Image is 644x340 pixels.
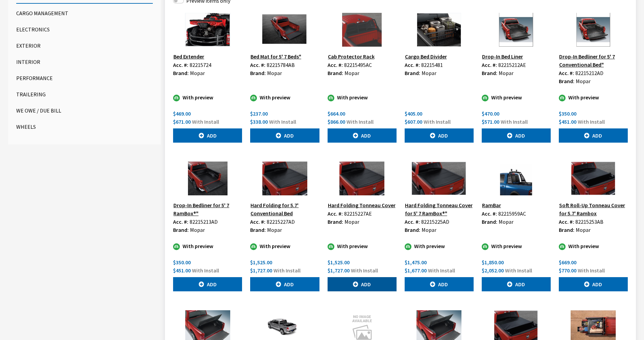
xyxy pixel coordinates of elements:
button: Wheels [16,120,153,133]
button: Hard Folding for 5.7' Conventional Bed [250,201,319,218]
button: We Owe / Due Bill [16,104,153,117]
button: Add [328,277,397,291]
button: Add [405,277,474,291]
button: Drop-In Bedliner for 5' 7 Conventional Bed" [559,52,628,69]
span: $1,727.00 [328,267,350,274]
button: Exterior [16,39,153,52]
span: Mopar [499,70,514,76]
div: With preview [482,242,551,250]
span: Mopar [576,78,591,84]
span: $607.00 [405,118,422,125]
span: 82215227AE [344,210,372,217]
label: Acc. #: [173,61,188,69]
div: With preview [482,93,551,101]
label: Brand: [559,77,574,85]
label: Brand: [173,226,189,234]
label: Acc. #: [328,61,343,69]
label: Acc. #: [559,69,574,77]
button: Soft Roll-Up Tonneau Cover for 5.7' Rambox [559,201,628,218]
span: $451.00 [173,267,191,274]
button: Cargo Management [16,6,153,20]
span: $1,727.00 [250,267,272,274]
span: $469.00 [173,110,191,117]
label: Brand: [405,69,420,77]
span: $350.00 [559,110,576,117]
span: Mopar [190,70,205,76]
span: With Install [424,118,451,125]
span: Mopar [576,226,591,233]
span: Mopar [267,226,282,233]
img: Image for RamBar [482,162,551,195]
div: With preview [559,93,628,101]
span: 82215481 [421,62,443,68]
label: Acc. #: [173,218,188,226]
span: $669.00 [559,259,576,266]
label: Brand: [173,69,189,77]
label: Brand: [482,218,497,226]
label: Brand: [482,69,497,77]
span: Mopar [499,218,514,225]
label: Acc. #: [482,210,497,218]
div: With preview [173,242,242,250]
label: Acc. #: [559,218,574,226]
button: Add [559,128,628,143]
label: Acc. #: [250,61,265,69]
label: Acc. #: [482,61,497,69]
img: Image for Hard Folding Tonneau Cover for 5&#39; 7 RamBox®&quot; [405,162,474,195]
label: Brand: [405,226,420,234]
span: $2,052.00 [482,267,504,274]
img: Image for Drop-In Bedliner for 5&#39; 7 RamBox®&quot; [173,162,242,195]
label: Acc. #: [250,218,265,226]
button: Add [328,128,397,143]
button: Cargo Bed Divider [405,52,447,61]
img: Image for Soft Roll-Up Tonneau Cover for 5.7&#39; Rambox [559,162,628,195]
img: Image for Cargo Bed Divider [405,13,474,47]
span: Mopar [344,218,359,225]
button: Cab Protector Rack [328,52,375,61]
span: With Install [578,118,605,125]
button: Add [173,128,242,143]
span: 82215784AB [267,62,295,68]
img: Image for Bed Mat for 5&#39; 7 Beds&quot; [250,13,319,47]
div: With preview [250,242,319,250]
button: Electronics [16,23,153,36]
span: $1,475.00 [405,259,427,266]
span: With Install [192,118,219,125]
span: $1,525.00 [250,259,272,266]
label: Brand: [328,218,343,226]
button: Add [405,128,474,143]
button: Drop-In Bedliner for 5' 7 RamBox®" [173,201,242,218]
span: $237.00 [250,110,268,117]
label: Acc. #: [328,210,343,218]
button: Trailering [16,88,153,101]
label: Brand: [250,226,266,234]
span: $1,525.00 [328,259,350,266]
span: 82215227AD [267,218,295,225]
span: $338.00 [250,118,268,125]
span: Mopar [344,70,359,76]
div: With preview [173,93,242,101]
span: Mopar [267,70,282,76]
label: Brand: [559,226,574,234]
button: Interior [16,55,153,69]
span: 82215225AD [421,218,449,225]
img: Image for Drop-In Bedliner for 5&#39; 7 Conventional Bed&quot; [559,13,628,47]
span: 82215253AB [575,218,603,225]
span: 82215212AD [575,70,603,76]
span: 82215959AC [498,210,526,217]
button: Bed Extender [173,52,205,61]
label: Acc. #: [405,218,420,226]
span: With Install [501,118,528,125]
div: With preview [328,242,397,250]
span: Mopar [422,70,436,76]
span: With Install [347,118,374,125]
span: With Install [192,267,219,274]
span: $664.00 [328,110,345,117]
span: $866.00 [328,118,345,125]
label: Acc. #: [405,61,420,69]
img: Image for Cab Protector Rack [328,13,397,47]
span: 82215212AE [498,62,526,68]
button: Add [250,277,319,291]
button: Add [173,277,242,291]
span: $571.00 [482,118,499,125]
